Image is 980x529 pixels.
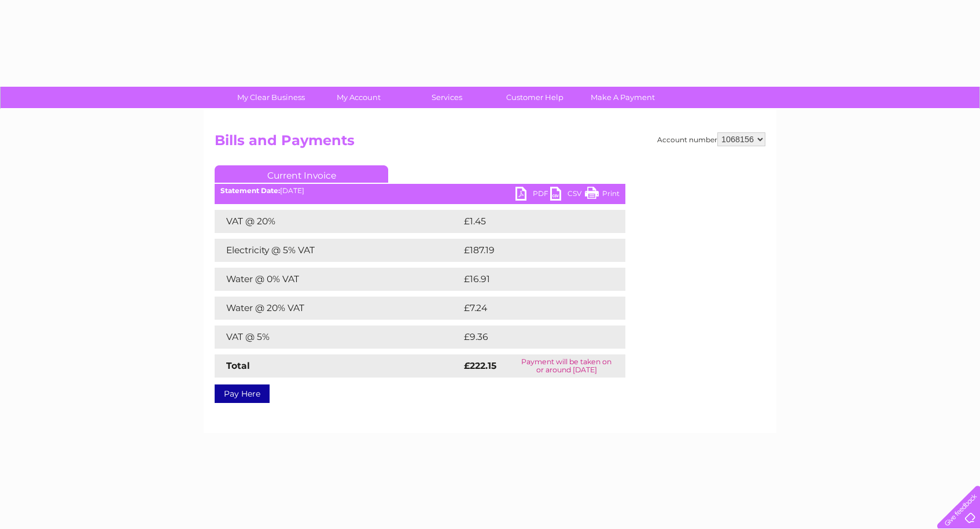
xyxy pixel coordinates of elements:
[311,87,407,108] a: My Account
[215,297,461,320] td: Water @ 20% VAT
[215,325,461,349] td: VAT @ 5%
[215,210,461,233] td: VAT @ 20%
[461,325,599,349] td: £9.36
[461,210,597,233] td: £1.45
[215,132,765,154] h2: Bills and Payments
[461,297,598,320] td: £7.24
[215,268,461,291] td: Water @ 0% VAT
[461,239,603,262] td: £187.19
[515,187,550,204] a: PDF
[215,165,388,183] a: Current Invoice
[215,239,461,262] td: Electricity @ 5% VAT
[657,132,765,146] div: Account number
[215,384,270,403] a: Pay Here
[215,187,625,195] div: [DATE]
[550,187,585,204] a: CSV
[487,87,583,108] a: Customer Help
[220,186,280,195] b: Statement Date:
[585,187,620,204] a: Print
[399,87,495,108] a: Services
[226,360,250,371] strong: Total
[461,268,600,291] td: £16.91
[575,87,670,108] a: Make A Payment
[464,360,496,371] strong: £222.15
[223,87,319,108] a: My Clear Business
[508,354,625,378] td: Payment will be taken on or around [DATE]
